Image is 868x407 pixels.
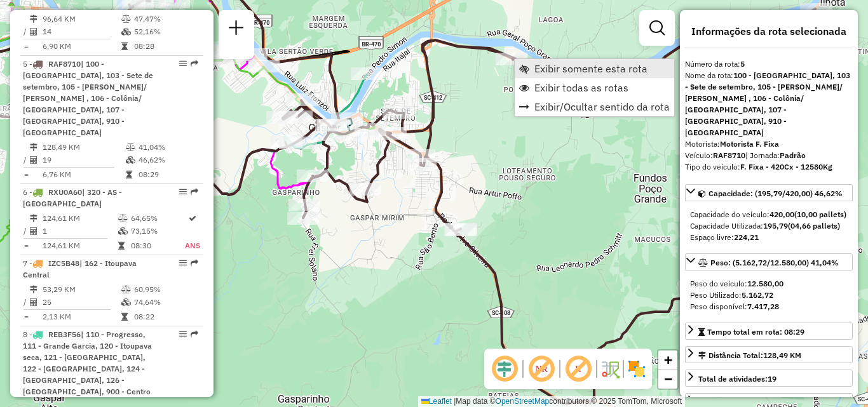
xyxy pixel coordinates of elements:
em: Opções [179,188,187,196]
td: 124,61 KM [42,239,118,252]
a: Peso: (5.162,72/12.580,00) 41,04% [685,253,853,270]
strong: 224,21 [734,232,759,242]
em: Rota exportada [191,60,198,67]
a: Total de atividades:19 [685,370,853,387]
td: / [23,225,29,237]
i: % de utilização da cubagem [121,298,131,306]
td: 41,04% [138,141,198,154]
td: 19 [42,154,125,166]
div: Veículo: [685,150,853,161]
i: Tempo total em rota [118,242,125,250]
td: 2,13 KM [42,310,121,323]
td: 53,29 KM [42,283,121,296]
span: 7 - [23,258,137,279]
div: Número da rota: [685,58,853,70]
i: Tempo total em rota [121,313,128,321]
span: | Jornada: [745,150,806,160]
td: 128,49 KM [42,141,125,154]
td: 6,76 KM [42,168,125,181]
i: Total de Atividades [30,28,37,36]
td: 08:22 [133,310,198,323]
span: | [454,397,456,406]
strong: 7.417,28 [747,302,779,311]
img: Fluxo de ruas [600,359,620,379]
td: / [23,154,29,166]
a: Zoom in [658,350,677,370]
i: Distância Total [30,143,37,151]
a: Leaflet [421,397,452,406]
strong: F. Fixa - 420Cx - 12580Kg [740,162,832,171]
span: Capacidade: (195,79/420,00) 46,62% [709,189,843,198]
td: 124,61 KM [42,212,118,225]
strong: 100 - [GEOGRAPHIC_DATA], 103 - Sete de setembro, 105 - [PERSON_NAME]/ [PERSON_NAME] , 106 - Colôn... [685,70,850,137]
strong: 19 [768,374,776,384]
a: Capacidade: (195,79/420,00) 46,62% [685,184,853,201]
div: Peso Utilizado: [690,290,848,301]
div: Capacidade: (195,79/420,00) 46,62% [685,204,853,248]
em: Rota exportada [191,330,198,338]
span: Exibir/Ocultar sentido da rota [534,102,670,112]
li: Exibir somente esta rota [515,59,674,78]
td: 47,47% [133,13,198,25]
div: Map data © contributors,© 2025 TomTom, Microsoft [418,396,685,407]
td: / [23,25,29,38]
a: Nova sessão e pesquisa [224,15,249,44]
strong: Motorista F. Fixa [720,139,779,149]
i: % de utilização do peso [121,15,131,23]
i: Total de Atividades [30,156,37,164]
span: | 320 - AS -[GEOGRAPHIC_DATA] [23,187,122,208]
div: Peso disponível: [690,301,848,312]
strong: RAF8710 [713,150,745,160]
strong: 420,00 [770,210,794,219]
span: Exibir NR [526,354,557,384]
strong: (10,00 pallets) [794,210,846,219]
i: Distância Total [30,15,37,23]
i: % de utilização do peso [121,286,131,293]
div: Motorista: [685,138,853,150]
span: Peso do veículo: [690,279,783,288]
td: = [23,40,29,53]
span: RAF8710 [48,59,81,69]
em: Opções [179,60,187,67]
i: Distância Total [30,286,37,293]
strong: (04,66 pallets) [788,221,840,230]
td: ANS [184,239,201,252]
img: Exibir/Ocultar setores [627,359,647,379]
strong: 195,79 [763,221,788,230]
span: Exibir somente esta rota [534,63,648,74]
span: Ocultar deslocamento [489,354,520,384]
i: % de utilização da cubagem [126,156,135,164]
div: Distância Total: [698,350,801,361]
i: Total de Atividades [30,227,37,235]
a: Zoom out [658,370,677,389]
em: Rota exportada [191,259,198,267]
strong: 12.580,00 [747,279,783,288]
strong: 5 [740,59,745,69]
td: 46,62% [138,154,198,166]
span: − [664,371,672,387]
td: 60,95% [133,283,198,296]
div: Tipo do veículo: [685,161,853,173]
i: % de utilização do peso [126,143,135,151]
span: IZC5B48 [48,258,79,268]
td: 73,15% [130,225,185,237]
i: Distância Total [30,215,37,222]
div: Capacidade Utilizada: [690,220,848,232]
td: 08:29 [138,168,198,181]
i: % de utilização da cubagem [118,227,128,235]
div: Espaço livre: [690,232,848,243]
td: 08:30 [130,239,185,252]
i: Tempo total em rota [121,43,128,50]
strong: 5.162,72 [742,290,773,300]
i: Total de Atividades [30,298,37,306]
span: 8 - [23,330,152,396]
span: 5 - [23,59,153,137]
td: / [23,296,29,309]
td: = [23,239,29,252]
td: 74,64% [133,296,198,309]
span: Exibir rótulo [563,354,593,384]
a: OpenStreetMap [496,397,550,406]
h4: Informações da rota selecionada [685,25,853,37]
a: Distância Total:128,49 KM [685,346,853,363]
i: % de utilização da cubagem [121,28,131,36]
